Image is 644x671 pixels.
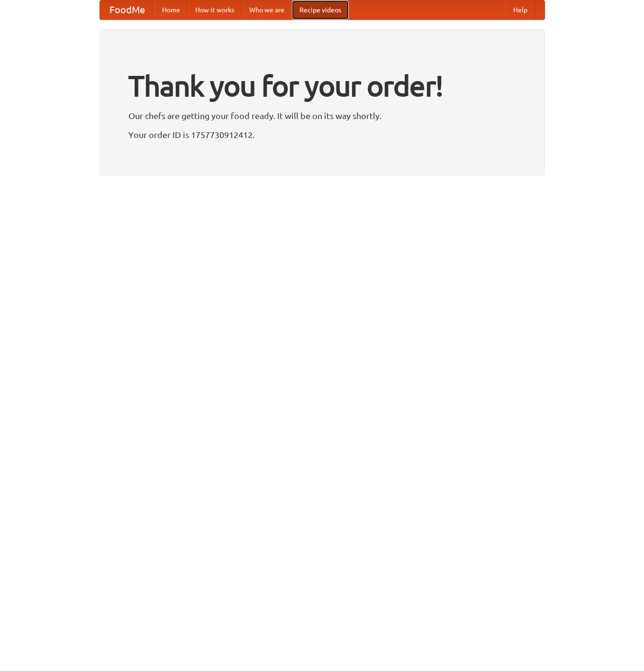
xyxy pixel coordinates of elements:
[292,0,349,19] a: Recipe videos
[128,63,516,109] h1: Thank you for your order!
[100,0,154,19] a: FoodMe
[154,0,188,19] a: Home
[128,128,516,142] p: Your order ID is 1757730912412.
[506,0,535,19] a: Help
[128,109,516,123] p: Our chefs are getting your food ready. It will be on its way shortly.
[242,0,292,19] a: Who we are
[188,0,242,19] a: How it works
